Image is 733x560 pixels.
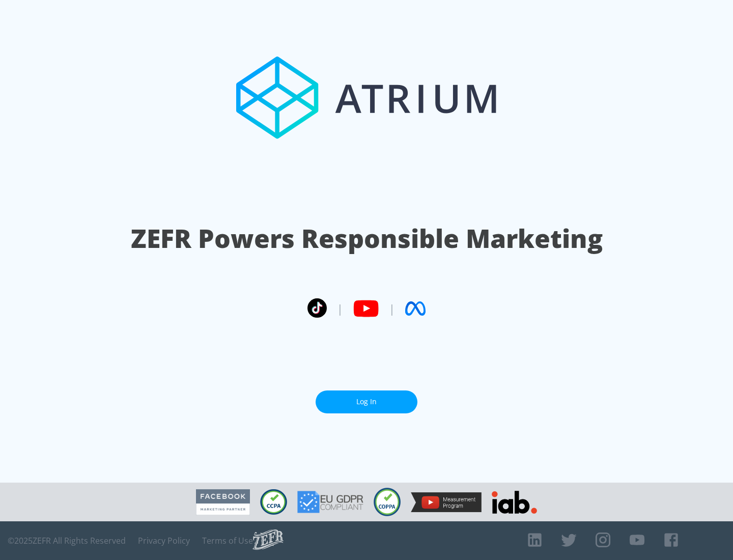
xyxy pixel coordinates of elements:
a: Terms of Use [202,536,253,546]
img: IAB [492,491,537,514]
img: COPPA Compliant [374,488,401,516]
a: Privacy Policy [138,536,190,546]
span: | [389,301,395,316]
span: | [337,301,343,316]
img: YouTube Measurement Program [411,492,482,512]
img: CCPA Compliant [260,489,287,515]
a: Log In [316,390,417,413]
img: GDPR Compliant [297,491,363,513]
h1: ZEFR Powers Responsible Marketing [131,221,603,256]
img: Facebook Marketing Partner [196,489,250,515]
span: © 2025 ZEFR All Rights Reserved [8,536,126,546]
